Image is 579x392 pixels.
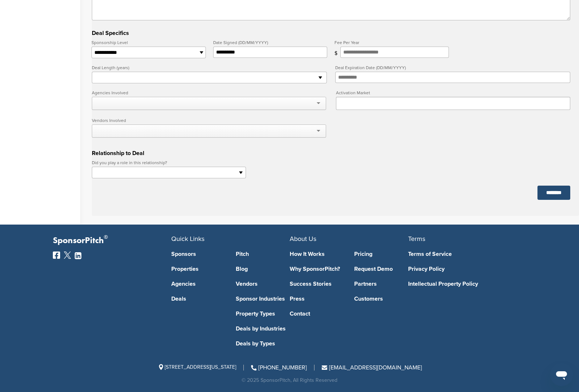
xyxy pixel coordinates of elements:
a: [PHONE_NUMBER] [251,364,307,371]
img: Facebook [53,252,60,259]
img: Twitter [64,252,71,259]
h3: Deal Specifics [92,29,570,37]
label: Deal Length (years) [92,66,327,70]
a: Blog [236,266,290,272]
a: [EMAIL_ADDRESS][DOMAIN_NAME] [322,364,422,371]
a: Deals by Industries [236,326,290,332]
a: Terms of Service [408,251,516,257]
span: About Us [290,235,316,243]
label: Vendors Involved [92,118,326,123]
a: Intellectual Property Policy [408,281,516,287]
a: Pricing [354,251,408,257]
label: Did you play a role in this relationship? [92,161,246,165]
a: Privacy Policy [408,266,516,272]
a: Sponsor Industries [236,296,290,302]
h3: Relationship to Deal [92,149,570,158]
a: Contact [290,311,344,317]
div: $ [335,51,340,56]
label: Date Signed (DD/MM/YYYY) [213,40,328,45]
label: Deal Expiration Date (DD/MM/YYYY) [335,66,570,70]
a: How It Works [290,251,344,257]
a: Why SponsorPitch? [290,266,344,272]
a: Deals [171,296,225,302]
p: SponsorPitch [53,235,171,246]
a: Properties [171,266,225,272]
label: Sponsorship Level [91,40,206,45]
label: Agencies Involved [92,91,326,95]
a: Vendors [236,281,290,287]
div: © 2025 SponsorPitch, All Rights Reserved [53,378,527,383]
a: Partners [354,281,408,287]
a: Press [290,296,344,302]
a: Sponsors [171,251,225,257]
iframe: Button to launch messaging window [550,363,573,386]
a: Property Types [236,311,290,317]
a: Customers [354,296,408,302]
span: Quick Links [171,235,204,243]
a: Pitch [236,251,290,257]
span: ® [104,233,108,242]
label: Fee Per Year [335,40,449,45]
a: Request Demo [354,266,408,272]
a: Deals by Types [236,341,290,347]
a: Agencies [171,281,225,287]
label: Activation Market [336,91,570,95]
span: [STREET_ADDRESS][US_STATE] [157,364,236,370]
a: Success Stories [290,281,344,287]
span: Terms [408,235,425,243]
